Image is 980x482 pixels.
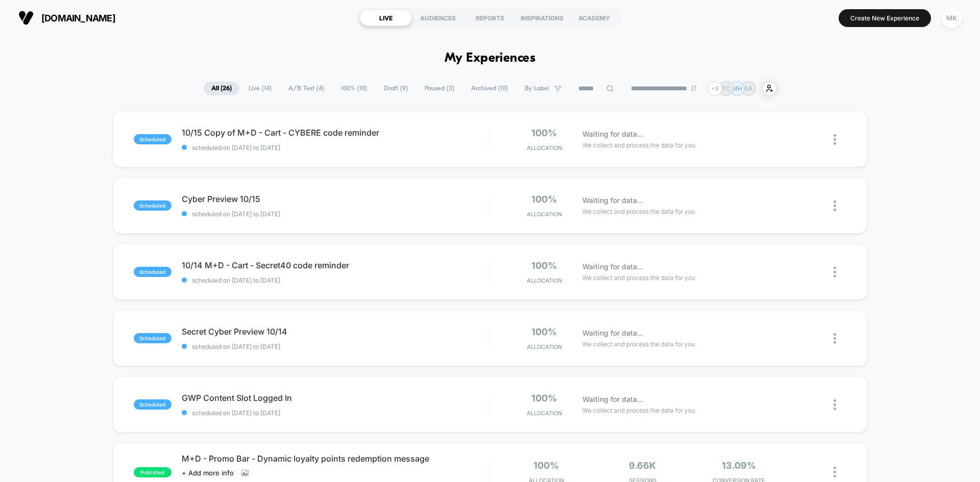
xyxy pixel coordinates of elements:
img: close [834,467,836,477]
span: Allocation [527,211,562,218]
img: close [834,200,836,211]
div: + 9 [707,81,722,96]
button: MK [939,8,965,29]
img: close [834,333,836,344]
span: scheduled [134,134,171,144]
span: scheduled [134,200,171,211]
span: Allocation [527,277,562,284]
span: Allocation [527,343,562,350]
span: Waiting for data... [582,129,643,140]
span: Draft ( 9 ) [376,82,415,95]
span: scheduled on [DATE] to [DATE] [182,409,489,417]
span: We collect and process the data for you [582,405,695,415]
span: [DOMAIN_NAME] [41,13,115,23]
span: 100% [531,128,557,138]
div: INSPIRATIONS [516,10,568,26]
button: Create New Experience [839,9,931,27]
span: scheduled [134,333,171,343]
div: REPORTS [464,10,516,26]
span: 9.66k [629,460,656,471]
span: We collect and process the data for you [582,339,695,349]
span: Secret Cyber Preview 10/14 [182,326,489,337]
span: We collect and process the data for you [582,207,695,216]
img: close [834,399,836,410]
span: All ( 26 ) [204,82,239,95]
span: 13.09% [722,460,756,471]
span: published [134,467,171,477]
span: Allocation [527,144,562,151]
span: 10/14 M+D - Cart - Secret40 code reminder [182,260,489,270]
p: TC [722,85,730,92]
span: scheduled on [DATE] to [DATE] [182,210,489,218]
span: 100% [531,194,557,205]
span: Waiting for data... [582,195,643,206]
span: Waiting for data... [582,327,643,339]
span: 100% ( 10 ) [333,82,375,95]
span: 100% [531,393,557,403]
span: Cyber Preview 10/15 [182,194,489,204]
span: GWP Content Slot Logged In [182,393,489,403]
img: close [834,267,836,277]
span: 100% [531,260,557,271]
span: + Add more info [182,469,234,477]
span: Allocation [527,410,562,417]
p: AA [744,85,752,92]
img: Visually logo [18,10,34,26]
span: By Label [525,85,549,92]
span: 100% [533,460,559,471]
span: Archived ( 10 ) [463,82,516,95]
span: We collect and process the data for you [582,140,695,150]
span: A/B Test ( 4 ) [281,82,332,95]
div: AUDIENCES [412,10,464,26]
span: We collect and process the data for you [582,273,695,283]
span: M+D - Promo Bar - Dynamic loyalty points redemption message [182,453,489,464]
div: LIVE [360,10,412,26]
span: Paused ( 3 ) [417,82,462,95]
button: [DOMAIN_NAME] [15,10,118,26]
div: ACADEMY [568,10,620,26]
div: MK [942,8,962,28]
span: 100% [531,326,557,337]
span: 10/15 Copy of M+D - Cart - CYBERE code reminder [182,128,489,138]
h1: My Experiences [445,51,536,66]
span: Waiting for data... [582,261,643,272]
span: scheduled [134,267,171,277]
span: scheduled [134,399,171,410]
p: MH [732,85,742,92]
img: close [834,134,836,145]
span: scheduled on [DATE] to [DATE] [182,144,489,151]
span: scheduled on [DATE] to [DATE] [182,276,489,284]
span: scheduled on [DATE] to [DATE] [182,343,489,350]
span: Live ( 14 ) [241,82,279,95]
img: end [691,85,697,91]
span: Waiting for data... [582,394,643,405]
